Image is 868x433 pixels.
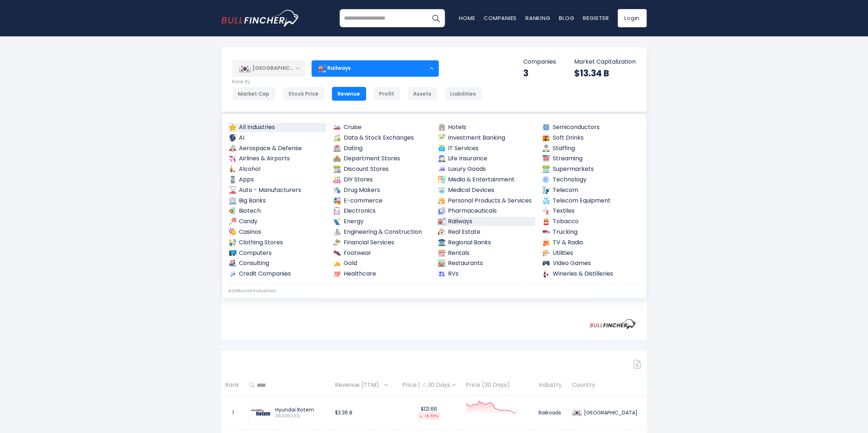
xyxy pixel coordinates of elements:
[228,175,327,184] a: Apps
[542,123,640,132] a: Semiconductors
[437,144,536,153] a: IT Services
[427,9,445,27] button: Search
[535,396,568,430] td: Railroads
[373,87,400,101] div: Profit
[462,374,535,396] th: Price (30 Days)
[437,123,536,132] a: Hotels
[228,144,327,153] a: Aerospace & Defense
[542,217,640,226] a: Tobacco
[333,249,431,258] a: Footwear
[437,238,536,247] a: Regional Banks
[228,298,327,307] a: Advertising
[437,196,536,205] a: Personal Products & Services
[333,186,431,195] a: Drug Makers
[542,186,640,195] a: Telecom
[333,228,431,237] a: Engineering & Construction
[333,165,431,174] a: Discount Stores
[333,207,431,216] a: Electronics
[283,87,325,101] div: Stock Price
[408,87,437,101] div: Assets
[232,60,305,76] div: [GEOGRAPHIC_DATA]
[221,396,245,430] td: 1
[333,154,431,163] a: Department Stores
[400,406,458,420] div: $121.66
[333,123,431,132] a: Cruise
[331,396,396,430] td: $3.36 B
[542,238,640,247] a: TV & Radio
[542,144,640,153] a: Staffing
[582,409,637,416] div: [GEOGRAPHIC_DATA]
[228,186,327,195] a: Auto - Manufacturers
[333,238,431,247] a: Financial Services
[228,123,327,132] a: All Industries
[228,238,327,247] a: Clothing Stores
[542,133,640,143] a: Soft Drinks
[542,228,640,237] a: Trucking
[437,298,536,307] a: Medical Tools
[232,79,482,85] p: Rank By
[542,207,640,216] a: Textiles
[445,87,482,101] div: Liabilities
[437,269,536,278] a: RVs
[418,412,440,420] div: -9.78%
[437,165,536,174] a: Luxury Goods
[333,259,431,268] a: Gold
[228,288,640,294] div: Additional Industries
[333,133,431,143] a: Data & Stock Exchanges
[333,196,431,205] a: E-commerce
[221,10,300,27] a: Go to homepage
[333,144,431,153] a: Dating
[535,374,568,396] th: Industry
[542,154,640,163] a: Streaming
[228,259,327,268] a: Consulting
[542,249,640,258] a: Utilities
[333,175,431,184] a: DIY Stores
[437,133,536,143] a: Investment Banking
[437,186,536,195] a: Medical Devices
[575,58,636,66] p: Market Capitalization
[437,217,536,226] a: Railways
[575,68,636,79] div: $13.34 B
[228,207,327,216] a: Biotech
[332,87,366,101] div: Revenue
[437,207,536,216] a: Pharmaceuticals
[333,269,431,278] a: Healthcare
[228,133,327,143] a: AI
[437,259,536,268] a: Restaurants
[524,58,556,66] p: Companies
[228,196,327,205] a: Big Banks
[437,154,536,163] a: Life Insurance
[400,381,458,389] div: Price | 30 Days
[275,413,327,419] span: 064350.KS
[484,14,517,22] a: Companies
[542,259,640,268] a: Video Games
[228,249,327,258] a: Computers
[542,165,640,174] a: Supermarkets
[228,269,327,278] a: Credit Companies
[618,9,647,27] a: Login
[542,269,640,278] a: Wineries & Distilleries
[333,217,431,226] a: Energy
[228,154,327,163] a: Airlines & Airports
[559,14,575,22] a: Blog
[542,196,640,205] a: Telecom Equipment
[526,14,551,22] a: Ranking
[221,374,245,396] th: Rank
[335,380,383,391] span: Revenue (TTM)
[228,217,327,226] a: Candy
[459,14,475,22] a: Home
[333,298,431,307] a: Farming Supplies
[542,298,640,307] a: Renewable Energy
[524,68,556,79] div: 3
[228,165,327,174] a: Alcohol
[228,228,327,237] a: Casinos
[221,10,300,27] img: bullfincher logo
[232,87,276,101] div: Market Cap
[250,402,271,423] img: 064350.KS.jpeg
[542,175,640,184] a: Technology
[583,14,609,22] a: Register
[312,60,439,77] div: Railways
[437,228,536,237] a: Real Estate
[275,406,327,413] div: Hyundai Rotem
[437,175,536,184] a: Media & Entertainment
